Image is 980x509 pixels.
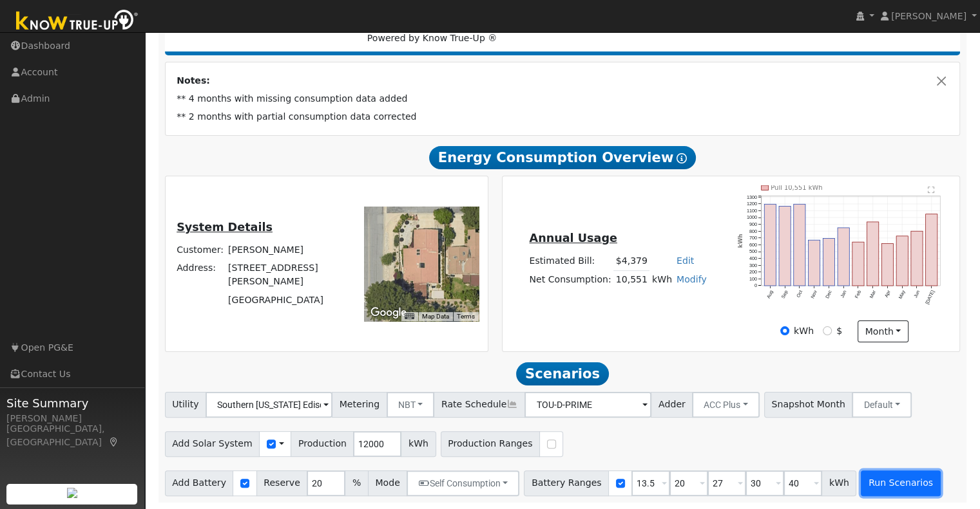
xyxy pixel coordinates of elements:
input: kWh [780,326,789,335]
text: Sep [780,290,789,300]
img: Google [367,304,410,321]
td: Customer: [175,241,226,259]
rect: onclick="" [853,242,865,286]
text: 700 [749,235,757,241]
span: Utility [165,392,207,418]
text: 1300 [747,194,757,199]
text: May [898,289,907,300]
td: Estimated Bill: [527,252,613,271]
text: 1200 [747,201,757,207]
text: Nov [810,289,819,299]
label: kWh [794,324,814,338]
input: $ [823,326,832,335]
span: % [345,470,368,496]
strong: Notes: [177,75,210,86]
a: Modify [677,274,707,284]
img: retrieve [67,488,77,498]
span: Energy Consumption Overview [429,146,696,169]
div: [GEOGRAPHIC_DATA], [GEOGRAPHIC_DATA] [6,422,138,449]
span: [PERSON_NAME] [891,11,966,21]
text: 200 [749,269,757,275]
text:  [928,186,936,194]
rect: onclick="" [882,243,894,286]
text: Apr [884,289,892,299]
button: Default [852,392,912,418]
text: Jun [913,290,921,299]
span: Snapshot Month [764,392,853,418]
label: $ [836,324,842,338]
text: 600 [749,242,757,248]
button: Self Consumption [407,470,519,496]
u: System Details [177,221,273,234]
text: Dec [825,289,834,299]
text: Pull 10,551 kWh [771,184,823,191]
button: Map Data [422,312,449,321]
text: 900 [749,221,757,227]
td: ** 2 months with partial consumption data corrected [175,108,951,126]
text: Mar [869,289,878,299]
td: kWh [649,270,674,289]
div: [PERSON_NAME] [6,412,138,425]
button: Run Scenarios [861,470,940,496]
rect: onclick="" [779,206,791,286]
text: 300 [749,263,757,268]
span: Scenarios [516,362,608,385]
u: Annual Usage [529,232,617,245]
rect: onclick="" [927,214,938,286]
span: Adder [651,392,693,418]
text: 0 [754,282,757,288]
span: Metering [332,392,387,418]
text: Feb [854,290,863,299]
td: 10,551 [613,270,649,289]
span: Reserve [256,470,308,496]
input: Select a Utility [206,392,332,418]
rect: onclick="" [867,222,879,286]
td: $4,379 [613,252,649,271]
td: [STREET_ADDRESS][PERSON_NAME] [226,259,347,291]
rect: onclick="" [912,231,923,286]
text: 1000 [747,214,757,220]
span: Rate Schedule [434,392,525,418]
rect: onclick="" [823,238,835,286]
text: 400 [749,255,757,261]
text: 500 [749,248,757,254]
td: Address: [175,259,226,291]
text: 1100 [747,208,757,214]
rect: onclick="" [897,236,908,286]
text: kWh [738,234,744,248]
span: Production [291,431,354,457]
input: Select a Rate Schedule [524,392,651,418]
img: Know True-Up [10,7,145,36]
button: ACC Plus [692,392,760,418]
text: Jan [840,290,848,299]
i: Show Help [677,153,687,163]
a: Edit [677,255,694,266]
text: 100 [749,276,757,282]
rect: onclick="" [809,240,820,286]
td: [PERSON_NAME] [226,241,347,259]
text: [DATE] [925,290,936,306]
span: kWh [401,431,436,457]
text: Aug [765,290,774,300]
button: NBT [387,392,435,418]
span: Site Summary [6,394,138,412]
td: ** 4 months with missing consumption data added [175,90,951,108]
td: Net Consumption: [527,270,613,289]
span: Production Ranges [441,431,540,457]
rect: onclick="" [764,204,776,286]
text: Oct [796,290,804,299]
a: Terms [457,313,475,320]
text: 800 [749,228,757,234]
button: Close [935,74,948,88]
button: Keyboard shortcuts [405,312,414,321]
span: Battery Ranges [524,470,609,496]
a: Open this area in Google Maps (opens a new window) [367,304,410,321]
span: Mode [368,470,407,496]
span: kWh [821,470,856,496]
button: month [858,320,908,342]
span: Add Battery [165,470,234,496]
td: [GEOGRAPHIC_DATA] [226,291,347,309]
rect: onclick="" [838,228,850,286]
rect: onclick="" [794,204,805,286]
span: Add Solar System [165,431,260,457]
